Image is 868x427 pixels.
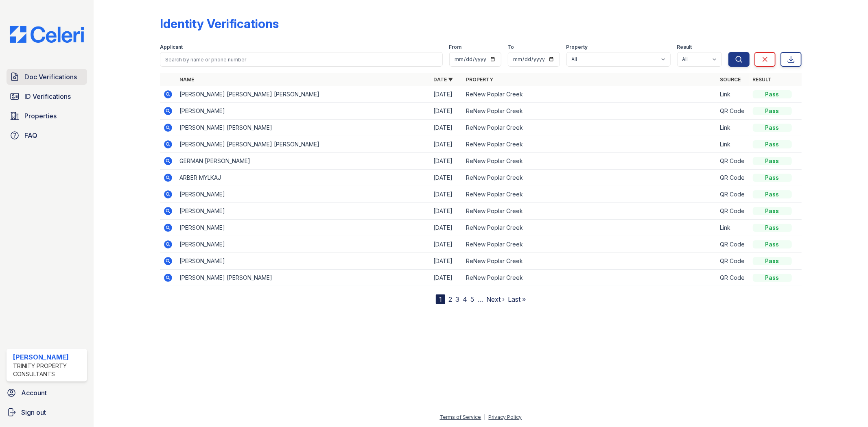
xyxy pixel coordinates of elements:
[717,153,750,170] td: QR Code
[463,270,717,286] td: ReNew Poplar Creek
[176,236,430,253] td: [PERSON_NAME]
[508,295,526,303] a: Last »
[176,136,430,153] td: [PERSON_NAME] [PERSON_NAME] [PERSON_NAME]
[566,44,588,50] label: Property
[717,236,750,253] td: QR Code
[24,111,57,121] span: Properties
[753,124,792,132] div: Pass
[431,153,463,170] td: [DATE]
[7,127,87,144] a: FAQ
[449,44,462,50] label: From
[477,294,483,304] span: …
[717,270,750,286] td: QR Code
[21,407,46,417] span: Sign out
[3,385,90,401] a: Account
[720,76,741,83] a: Source
[717,170,750,186] td: QR Code
[176,203,430,220] td: [PERSON_NAME]
[717,86,750,103] td: Link
[717,220,750,236] td: Link
[455,295,459,303] a: 3
[717,136,750,153] td: Link
[448,295,452,303] a: 2
[176,153,430,170] td: GERMAN [PERSON_NAME]
[463,186,717,203] td: ReNew Poplar Creek
[463,295,467,303] a: 4
[466,76,494,83] a: Property
[753,224,792,232] div: Pass
[463,170,717,186] td: ReNew Poplar Creek
[753,90,792,98] div: Pass
[7,88,87,105] a: ID Verifications
[176,220,430,236] td: [PERSON_NAME]
[470,295,474,303] a: 5
[753,190,792,198] div: Pass
[431,120,463,136] td: [DATE]
[717,120,750,136] td: Link
[179,76,194,83] a: Name
[463,236,717,253] td: ReNew Poplar Creek
[463,253,717,270] td: ReNew Poplar Creek
[7,69,87,85] a: Doc Verifications
[463,220,717,236] td: ReNew Poplar Creek
[753,240,792,248] div: Pass
[431,170,463,186] td: [DATE]
[431,136,463,153] td: [DATE]
[753,76,772,83] a: Result
[13,352,84,362] div: [PERSON_NAME]
[176,270,430,286] td: [PERSON_NAME] [PERSON_NAME]
[431,236,463,253] td: [DATE]
[753,107,792,115] div: Pass
[717,103,750,120] td: QR Code
[463,203,717,220] td: ReNew Poplar Creek
[176,103,430,120] td: [PERSON_NAME]
[717,203,750,220] td: QR Code
[677,44,692,50] label: Result
[431,86,463,103] td: [DATE]
[440,414,481,420] a: Terms of Service
[176,120,430,136] td: [PERSON_NAME] [PERSON_NAME]
[753,257,792,265] div: Pass
[717,186,750,203] td: QR Code
[717,253,750,270] td: QR Code
[463,86,717,103] td: ReNew Poplar Creek
[484,414,486,420] div: |
[431,253,463,270] td: [DATE]
[463,153,717,170] td: ReNew Poplar Creek
[753,207,792,215] div: Pass
[13,362,84,378] div: Trinity Property Consultants
[463,120,717,136] td: ReNew Poplar Creek
[24,91,71,101] span: ID Verifications
[160,16,279,31] div: Identity Verifications
[489,414,522,420] a: Privacy Policy
[753,174,792,182] div: Pass
[21,388,47,398] span: Account
[434,76,453,83] a: Date ▼
[431,203,463,220] td: [DATE]
[176,253,430,270] td: [PERSON_NAME]
[431,186,463,203] td: [DATE]
[24,72,77,82] span: Doc Verifications
[753,274,792,282] div: Pass
[508,44,514,50] label: To
[431,103,463,120] td: [DATE]
[463,136,717,153] td: ReNew Poplar Creek
[463,103,717,120] td: ReNew Poplar Creek
[160,44,183,50] label: Applicant
[3,26,90,43] img: CE_Logo_Blue-a8612792a0a2168367f1c8372b55b34899dd931a85d93a1a3d3e32e68fde9ad4.png
[431,270,463,286] td: [DATE]
[431,220,463,236] td: [DATE]
[486,295,505,303] a: Next ›
[7,108,87,124] a: Properties
[753,140,792,148] div: Pass
[3,404,90,420] a: Sign out
[160,52,442,67] input: Search by name or phone number
[176,170,430,186] td: ARBER MYLKAJ
[436,294,445,304] div: 1
[24,131,37,140] span: FAQ
[753,157,792,165] div: Pass
[176,86,430,103] td: [PERSON_NAME] [PERSON_NAME] [PERSON_NAME]
[176,186,430,203] td: [PERSON_NAME]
